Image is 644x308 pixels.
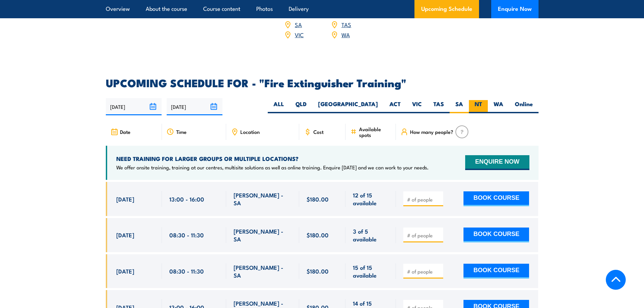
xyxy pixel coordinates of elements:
span: [DATE] [116,231,134,239]
span: [PERSON_NAME] - SA [234,263,292,279]
a: WA [341,30,350,39]
label: WA [488,100,509,113]
span: $180.00 [307,195,329,203]
p: We offer onsite training, training at our centres, multisite solutions as well as online training... [116,164,429,171]
button: ENQUIRE NOW [465,155,529,170]
input: # of people [407,232,441,239]
label: TAS [428,100,450,113]
span: Location [240,129,260,135]
span: How many people? [410,129,453,135]
label: SA [450,100,469,113]
span: 15 of 15 available [353,263,388,279]
input: # of people [407,268,441,275]
span: Cost [313,129,324,135]
a: VIC [295,30,304,39]
label: Online [509,100,539,113]
h4: NEED TRAINING FOR LARGER GROUPS OR MULTIPLE LOCATIONS? [116,155,429,162]
label: ACT [384,100,406,113]
span: Available spots [359,126,391,138]
a: SA [295,20,302,28]
span: [DATE] [116,267,134,275]
label: VIC [406,100,428,113]
a: TAS [341,20,351,28]
span: Time [176,129,187,135]
span: [DATE] [116,195,134,203]
input: From date [106,98,162,115]
label: NT [469,100,488,113]
label: [GEOGRAPHIC_DATA] [312,100,384,113]
span: 3 of 5 available [353,227,388,243]
button: BOOK COURSE [463,264,529,279]
h2: UPCOMING SCHEDULE FOR - "Fire Extinguisher Training" [106,78,539,87]
input: # of people [407,196,441,203]
input: To date [167,98,222,115]
span: 12 of 15 available [353,191,388,207]
button: BOOK COURSE [463,191,529,206]
span: 13:00 - 16:00 [169,195,204,203]
span: 08:30 - 11:30 [169,231,204,239]
span: 08:30 - 11:30 [169,267,204,275]
span: [PERSON_NAME] - SA [234,227,292,243]
span: Date [120,129,130,135]
span: $180.00 [307,231,329,239]
button: BOOK COURSE [463,228,529,242]
span: [PERSON_NAME] - SA [234,191,292,207]
span: $180.00 [307,267,329,275]
label: ALL [268,100,290,113]
label: QLD [290,100,312,113]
